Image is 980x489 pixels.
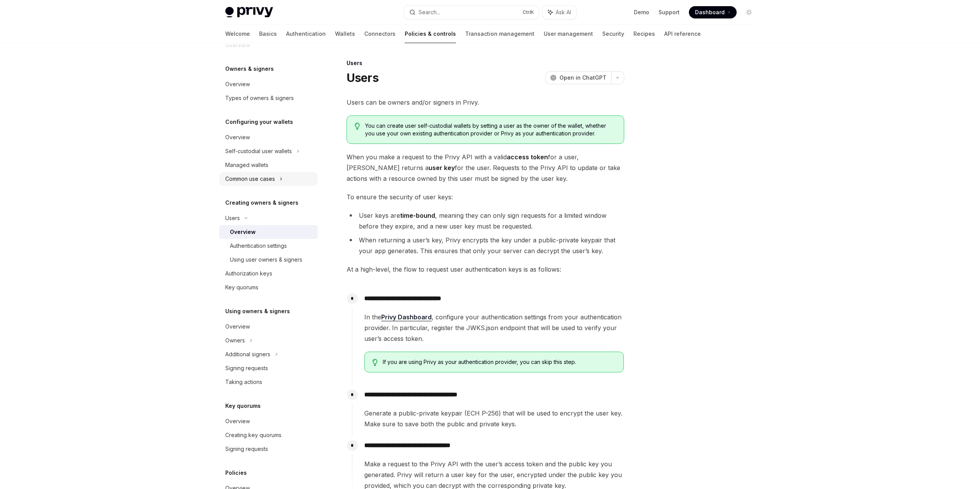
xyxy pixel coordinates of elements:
button: Search...CtrlK [404,5,539,19]
h5: Using owners & signers [225,307,290,316]
a: Key quorums [219,280,318,294]
a: Basics [259,25,277,43]
div: Overview [225,133,250,142]
div: Common use cases [225,174,275,184]
div: Users [225,214,240,223]
a: Using user owners & signers [219,253,318,267]
div: Overview [230,227,256,237]
div: Overview [225,80,250,89]
a: Security [602,25,624,43]
button: Open in ChatGPT [545,71,611,84]
svg: Tip [355,123,360,130]
a: Transaction management [465,25,534,43]
div: Key quorums [225,283,258,292]
div: Taking actions [225,377,262,387]
div: Users [347,59,624,67]
span: You can create user self-custodial wallets by setting a user as the owner of the wallet, whether ... [365,122,616,137]
a: Overview [219,414,318,428]
span: At a high-level, the flow to request user authentication keys is as follows: [347,264,624,275]
div: Signing requests [225,364,268,373]
a: Overview [219,77,318,91]
strong: access token [507,153,548,161]
div: Authorization keys [225,269,272,278]
a: Signing requests [219,361,318,375]
a: Overview [219,130,318,144]
h5: Policies [225,468,247,477]
a: Authentication settings [219,239,318,253]
a: Types of owners & signers [219,91,318,105]
span: If you are using Privy as your authentication provider, you can skip this step. [383,358,616,366]
a: Taking actions [219,375,318,389]
span: In the , configure your authentication settings from your authentication provider. In particular,... [364,312,624,344]
svg: Tip [372,359,378,366]
span: Users can be owners and/or signers in Privy. [347,97,624,108]
span: When you make a request to the Privy API with a valid for a user, [PERSON_NAME] returns a for the... [347,152,624,184]
div: Overview [225,322,250,331]
div: Types of owners & signers [225,93,294,103]
div: Using user owners & signers [230,255,302,264]
a: Welcome [225,25,250,43]
div: Authentication settings [230,241,287,250]
span: Ctrl K [523,9,534,15]
a: User management [544,25,593,43]
div: Creating key quorums [225,431,281,440]
a: Dashboard [689,6,737,18]
a: Demo [634,8,649,16]
h1: Users [347,71,379,85]
a: Connectors [364,25,395,43]
a: Creating key quorums [219,428,318,442]
a: Privy Dashboard [381,313,432,321]
a: Support [658,8,680,16]
strong: user key [429,164,455,172]
span: Open in ChatGPT [560,74,606,82]
a: Overview [219,320,318,334]
li: User keys are , meaning they can only sign requests for a limited window before they expire, and ... [347,210,624,232]
span: Ask AI [556,8,571,16]
a: Authentication [286,25,326,43]
a: Signing requests [219,442,318,456]
h5: Creating owners & signers [225,198,298,207]
span: Generate a public-private keypair (ECH P-256) that will be used to encrypt the user key. Make sur... [364,408,624,429]
h5: Configuring your wallets [225,117,293,127]
div: Additional signers [225,350,270,359]
div: Owners [225,336,245,345]
div: Managed wallets [225,160,268,170]
div: Search... [419,8,440,17]
a: Wallets [335,25,355,43]
span: Dashboard [695,8,725,16]
li: When returning a user’s key, Privy encrypts the key under a public-private keypair that your app ... [347,235,624,256]
button: Ask AI [543,5,576,19]
span: To ensure the security of user keys: [347,192,624,202]
div: Overview [225,417,250,426]
div: Self-custodial user wallets [225,147,292,156]
h5: Key quorums [225,401,261,411]
a: Policies & controls [405,25,456,43]
img: light logo [225,7,273,18]
a: Authorization keys [219,267,318,280]
button: Toggle dark mode [743,6,755,18]
a: Recipes [633,25,655,43]
h5: Owners & signers [225,64,274,73]
a: API reference [664,25,701,43]
a: Overview [219,225,318,239]
a: Managed wallets [219,158,318,172]
strong: time-bound [400,212,435,219]
div: Signing requests [225,444,268,454]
